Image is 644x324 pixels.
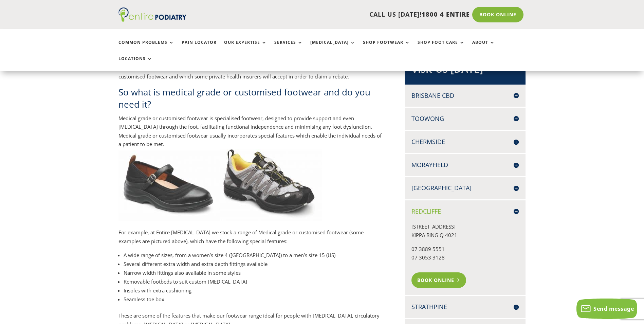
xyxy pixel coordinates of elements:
[411,245,519,267] p: 07 3889 5551 07 3053 3128
[411,222,519,245] p: [STREET_ADDRESS] KIPPA RING Q 4021
[472,40,495,55] a: About
[118,7,186,22] img: logo (1)
[118,16,186,23] a: Entire Podiatry
[220,149,322,221] img: Performance
[411,114,519,123] h4: Toowong
[124,277,383,286] li: Removable footbeds to suit custom [MEDICAL_DATA]
[418,40,465,55] a: Shop Foot Care
[124,259,383,268] li: Several different extra width and extra depth fittings available
[224,40,267,55] a: Our Expertise
[363,40,410,55] a: Shop Footwear
[124,268,383,277] li: Narrow width fittings also available in some styles
[213,10,470,19] p: CALL US [DATE]!
[124,295,383,304] li: Seamless toe box
[411,138,519,146] h4: Chermside
[472,7,523,22] a: Book Online
[118,86,383,114] h2: So what is medical grade or customised footwear and do you need it?
[118,228,383,251] p: For example, at Entire [MEDICAL_DATA] we stock a range of Medical grade or customised footwear (s...
[411,272,466,288] a: Book Online
[411,303,519,311] h4: Strathpine
[118,150,220,221] img: Flute
[576,299,637,319] button: Send message
[411,184,519,192] h4: [GEOGRAPHIC_DATA]
[411,161,519,169] h4: Morayfield
[118,56,152,71] a: Locations
[310,40,355,55] a: [MEDICAL_DATA]
[124,251,383,259] li: A wide range of sizes, from a women’s size 4 ([GEOGRAPHIC_DATA]) to a men’s size 15 (US)
[274,40,303,55] a: Services
[593,305,634,312] span: Send message
[411,207,519,216] h4: Redcliffe
[124,286,383,295] li: Insoles with extra cushioning
[422,10,470,18] span: 1800 4 ENTIRE
[118,114,383,229] p: Medical grade or customised footwear is specialised footwear, designed to provide support and eve...
[182,40,217,55] a: Pain Locator
[118,40,174,55] a: Common Problems
[411,91,519,100] h4: Brisbane CBD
